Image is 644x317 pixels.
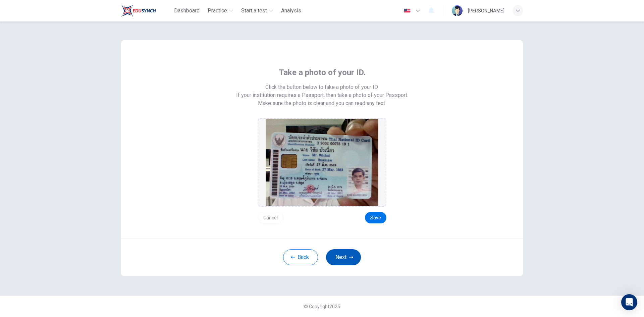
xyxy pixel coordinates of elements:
[258,99,386,107] span: Make sure the photo is clear and you can read any text.
[238,5,276,17] button: Start a test
[326,249,361,265] button: Next
[468,7,504,15] div: [PERSON_NAME]
[279,67,366,78] span: Take a photo of your ID.
[121,4,171,17] a: Train Test logo
[208,7,227,15] span: Practice
[278,5,304,17] button: Analysis
[241,7,267,15] span: Start a test
[236,83,408,99] span: Click the button below to take a photo of your ID. If your institution requires a Passport, then ...
[281,7,301,15] span: Analysis
[171,5,202,17] button: Dashboard
[304,304,340,309] span: © Copyright 2025
[266,119,378,206] img: preview screemshot
[403,8,411,13] img: en
[283,249,318,265] button: Back
[621,294,637,310] div: Open Intercom Messenger
[121,4,156,17] img: Train Test logo
[205,5,236,17] button: Practice
[365,212,386,223] button: Save
[258,212,283,223] button: Cancel
[174,7,200,15] span: Dashboard
[452,5,463,16] img: Profile picture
